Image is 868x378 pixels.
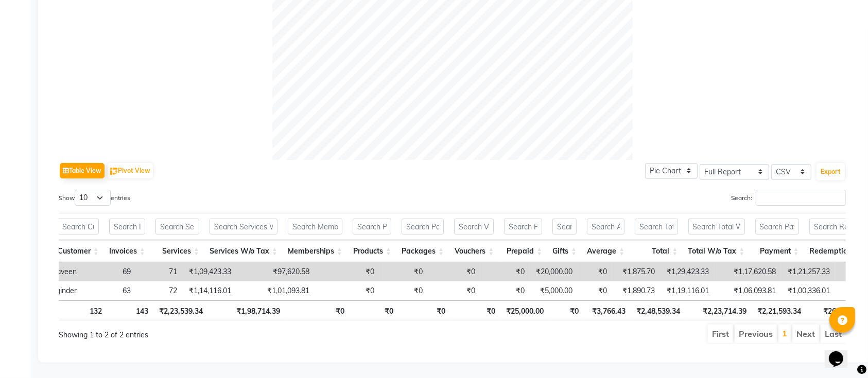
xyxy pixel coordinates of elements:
[283,240,348,262] th: Memberships: activate to sort column ascending
[631,300,685,320] th: ₹2,48,539.34
[752,300,806,320] th: ₹2,21,593.34
[107,300,153,320] th: 143
[398,300,450,320] th: ₹0
[584,300,631,320] th: ₹3,766.43
[60,163,105,178] button: Table View
[150,240,204,262] th: Services: activate to sort column ascending
[348,240,396,262] th: Products: activate to sort column ascending
[396,240,449,262] th: Packages: activate to sort column ascending
[315,281,379,300] td: ₹0
[210,219,277,235] input: Search Services W/o Tax
[208,300,285,320] th: ₹1,98,714.39
[136,262,182,281] td: 71
[84,281,136,300] td: 63
[44,262,84,281] td: Praveen
[379,262,428,281] td: ₹0
[59,323,378,340] div: Showing 1 to 2 of 2 entries
[817,163,845,181] button: Export
[108,163,153,178] button: Pivot View
[155,219,199,235] input: Search Services
[109,219,145,235] input: Search Invoices
[58,219,99,235] input: Search Customer
[504,219,542,235] input: Search Prepaid
[714,281,781,300] td: ₹1,06,093.81
[686,300,752,320] th: ₹2,23,714.39
[806,300,866,320] th: ₹26,946.00
[428,262,480,281] td: ₹0
[288,219,342,235] input: Search Memberships
[480,262,530,281] td: ₹0
[578,281,612,300] td: ₹0
[285,300,350,320] th: ₹0
[750,240,804,262] th: Payment: activate to sort column ascending
[530,281,578,300] td: ₹5,000.00
[104,240,150,262] th: Invoices: activate to sort column ascending
[755,219,799,235] input: Search Payment
[582,240,630,262] th: Average: activate to sort column ascending
[53,240,104,262] th: Customer: activate to sort column ascending
[428,281,480,300] td: ₹0
[825,337,858,368] iframe: chat widget
[480,281,530,300] td: ₹0
[136,281,182,300] td: 72
[587,219,624,235] input: Search Average
[499,240,547,262] th: Prepaid: activate to sort column ascending
[315,262,379,281] td: ₹0
[153,300,208,320] th: ₹2,23,539.34
[530,262,578,281] td: ₹20,000.00
[660,281,714,300] td: ₹1,19,116.01
[236,262,315,281] td: ₹97,620.58
[236,281,315,300] td: ₹1,01,093.81
[552,219,577,235] input: Search Gifts
[549,300,584,320] th: ₹0
[804,240,865,262] th: Redemption: activate to sort column ascending
[500,300,549,320] th: ₹25,000.00
[612,262,660,281] td: ₹1,875.70
[110,168,118,175] img: pivot.png
[660,262,714,281] td: ₹1,29,423.33
[59,190,130,206] label: Show entries
[731,190,846,206] label: Search:
[635,219,678,235] input: Search Total
[449,240,499,262] th: Vouchers: activate to sort column ascending
[612,281,660,300] td: ₹1,890.73
[44,281,84,300] td: Joginder
[350,300,398,320] th: ₹0
[402,219,444,235] input: Search Packages
[84,262,136,281] td: 69
[450,300,500,320] th: ₹0
[75,190,111,206] select: Showentries
[714,262,781,281] td: ₹1,17,620.58
[379,281,428,300] td: ₹0
[782,328,787,338] a: 1
[353,219,391,235] input: Search Products
[781,262,835,281] td: ₹1,21,257.33
[547,240,582,262] th: Gifts: activate to sort column ascending
[683,240,750,262] th: Total W/o Tax: activate to sort column ascending
[204,240,283,262] th: Services W/o Tax: activate to sort column ascending
[809,219,860,235] input: Search Redemption
[688,219,745,235] input: Search Total W/o Tax
[756,190,846,206] input: Search:
[781,281,835,300] td: ₹1,00,336.01
[578,262,612,281] td: ₹0
[630,240,683,262] th: Total: activate to sort column ascending
[56,300,107,320] th: 132
[454,219,494,235] input: Search Vouchers
[182,262,236,281] td: ₹1,09,423.33
[182,281,236,300] td: ₹1,14,116.01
